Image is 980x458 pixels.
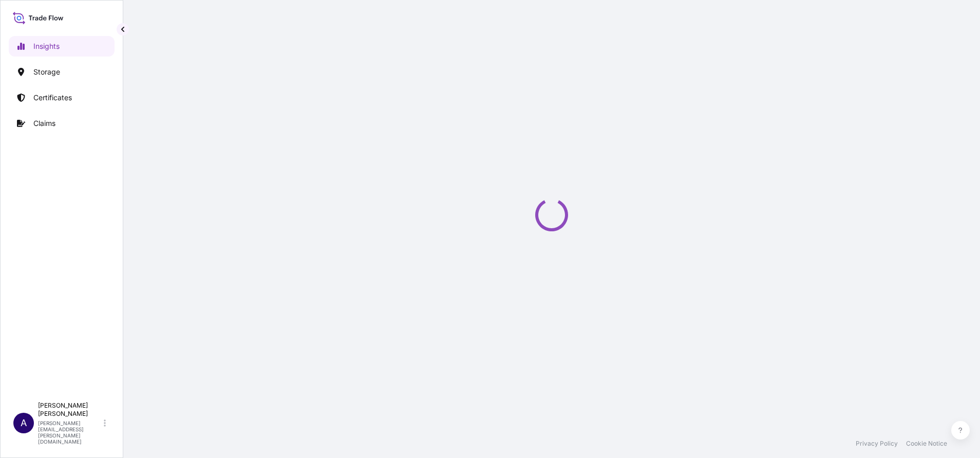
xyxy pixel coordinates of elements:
[9,62,115,82] a: Storage
[9,36,115,57] a: Insights
[33,93,72,103] p: Certificates
[856,439,898,448] a: Privacy Policy
[38,401,102,418] p: [PERSON_NAME] [PERSON_NAME]
[33,67,60,77] p: Storage
[38,420,102,445] p: [PERSON_NAME][EMAIL_ADDRESS][PERSON_NAME][DOMAIN_NAME]
[21,418,27,428] span: A
[9,87,115,108] a: Certificates
[9,113,115,134] a: Claims
[33,118,55,129] p: Claims
[33,41,60,51] p: Insights
[906,439,947,448] a: Cookie Notice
